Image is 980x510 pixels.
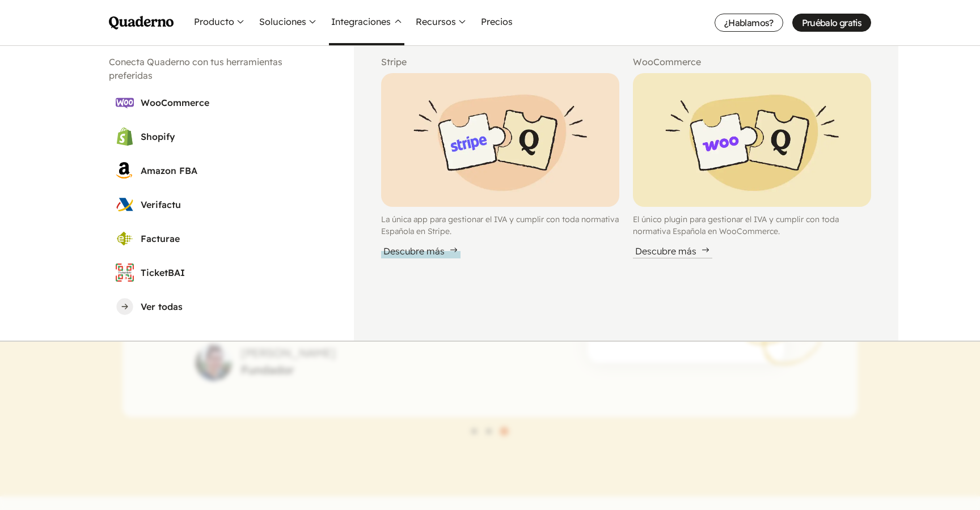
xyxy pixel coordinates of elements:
h2: Conecta Quaderno con tus herramientas preferidas [109,55,327,82]
img: Pieces of a puzzle with Stripe and Quaderno logos [381,73,619,207]
a: TicketBAI [109,257,327,288]
img: Pieces of a puzzle with WooCommerce and Quaderno logos [633,73,871,207]
p: La única app para gestionar el IVA y cumplir con toda normativa Española en Stripe. [381,214,619,237]
h2: Stripe [381,55,619,69]
h3: Amazon FBA [141,164,320,177]
h3: TicketBAI [141,266,320,279]
a: Pieces of a puzzle with Stripe and Quaderno logosLa única app para gestionar el IVA y cumplir con... [381,73,619,258]
a: Shopify [109,121,327,152]
h3: Ver todas [141,300,320,313]
h3: Verifactu [141,198,320,211]
h3: Facturae [141,232,320,245]
div: Descubre más [381,244,461,258]
h2: WooCommerce [633,55,871,69]
p: El único plugin para gestionar el IVA y cumplir con toda normativa Española en WooCommerce. [633,214,871,237]
a: Facturae [109,223,327,254]
h3: Shopify [141,130,320,143]
a: Amazon FBA [109,155,327,186]
a: Pruébalo gratis [792,14,871,32]
h3: WooCommerce [141,96,320,109]
a: Pieces of a puzzle with WooCommerce and Quaderno logosEl único plugin para gestionar el IVA y cum... [633,73,871,258]
a: WooCommerce [109,87,327,118]
div: Descubre más [633,244,712,258]
a: Ver todas [109,291,327,322]
a: Verifactu [109,189,327,220]
a: ¿Hablamos? [715,14,783,32]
